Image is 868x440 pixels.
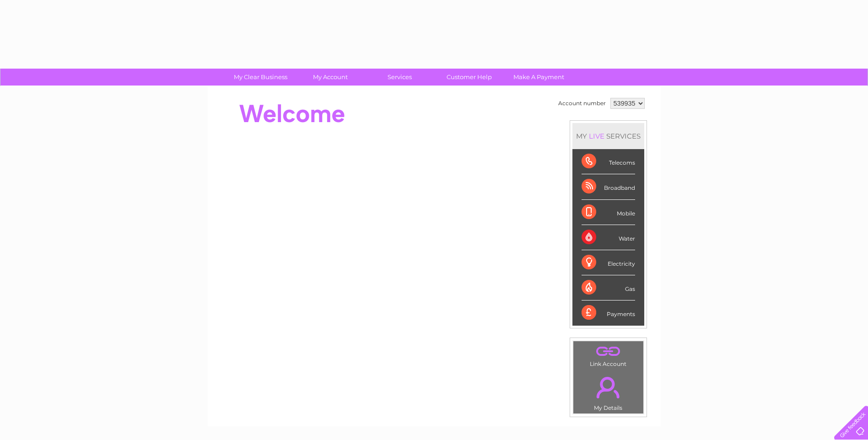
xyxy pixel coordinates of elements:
a: My Clear Business [223,69,298,86]
div: Broadband [582,174,635,199]
a: Make A Payment [501,69,577,86]
td: Account number [556,96,608,111]
div: Gas [582,275,635,300]
div: Telecoms [582,149,635,174]
a: Services [362,69,437,86]
a: . [576,371,641,403]
div: MY SERVICES [572,123,644,149]
a: Customer Help [431,69,507,86]
div: Mobile [582,200,635,225]
div: Water [582,225,635,250]
td: My Details [573,369,644,414]
div: LIVE [587,132,606,140]
a: . [576,343,641,360]
a: My Account [292,69,368,86]
div: Electricity [582,250,635,275]
div: Payments [582,300,635,325]
td: Link Account [573,341,644,370]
